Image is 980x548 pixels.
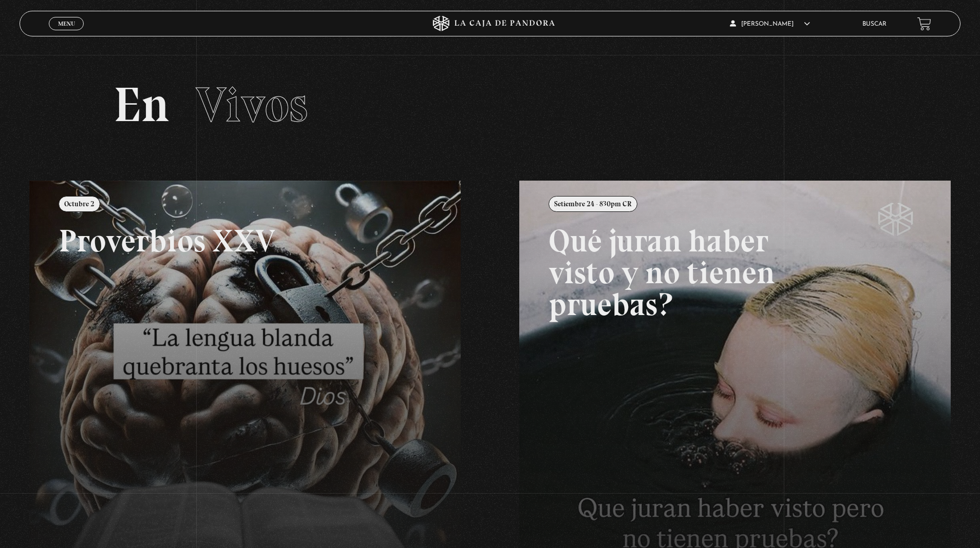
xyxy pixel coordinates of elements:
a: Buscar [862,21,887,27]
h2: En [114,81,866,129]
a: View your shopping cart [917,17,931,31]
span: Cerrar [54,29,79,36]
span: [PERSON_NAME] [730,21,810,27]
span: Menu [58,21,75,27]
span: Vivos [196,75,308,134]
